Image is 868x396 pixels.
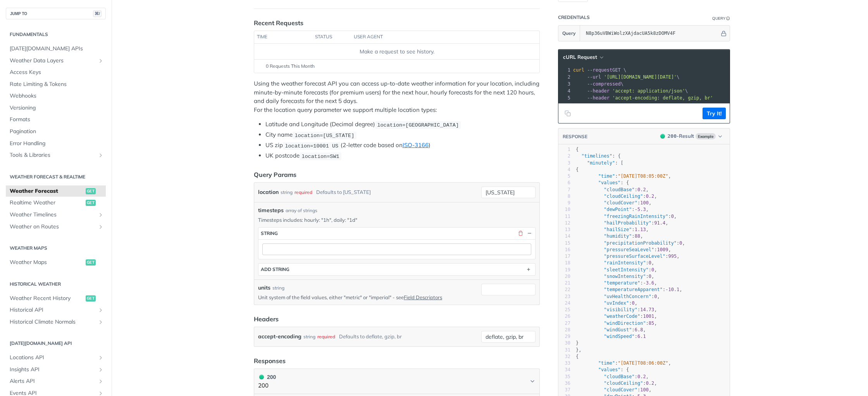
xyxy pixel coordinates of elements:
[576,240,685,246] span: : ,
[576,173,671,179] span: : ,
[576,314,657,319] span: : ,
[6,126,106,137] a: Pagination
[576,254,679,259] span: : ,
[558,300,570,307] div: 24
[587,88,610,94] span: --header
[258,228,535,239] button: string
[573,88,688,94] span: \
[258,331,301,342] label: accept-encoding
[604,233,632,239] span: "humidity"
[265,151,540,160] li: UK postcode
[604,274,646,279] span: "snowIntensity"
[562,133,588,141] button: RESPONSE
[6,293,106,304] a: Weather Recent Historyget
[646,280,654,286] span: 3.6
[558,320,570,327] div: 27
[98,367,104,373] button: Show subpages for Insights API
[581,153,612,159] span: "timelines"
[558,286,570,293] div: 22
[576,381,657,386] span: : ,
[558,347,570,353] div: 31
[558,353,570,360] div: 32
[604,200,637,206] span: "cloudCover"
[558,220,570,226] div: 12
[254,79,540,114] p: Using the weather forecast API you can access up-to-date weather information for your location, i...
[6,114,106,125] a: Formats
[587,67,612,73] span: --request
[98,378,104,384] button: Show subpages for Alerts API
[98,319,104,325] button: Show subpages for Historical Climate Normals
[98,58,104,64] button: Show subpages for Weather Data Layers
[637,187,646,192] span: 0.2
[6,43,106,55] a: [DATE][DOMAIN_NAME] APIs
[294,187,312,198] div: required
[558,293,570,300] div: 23
[258,216,536,223] p: Timesteps includes: hourly: "1h", daily: "1d"
[576,274,654,279] span: : ,
[558,187,570,193] div: 7
[558,14,590,21] div: Credentials
[558,153,570,159] div: 2
[576,147,579,152] span: {
[10,366,96,374] span: Insights API
[604,374,634,379] span: "cloudBase"
[660,134,665,139] span: 200
[6,364,106,375] a: Insights APIShow subpages for Insights API
[558,146,570,153] div: 1
[558,333,570,340] div: 29
[604,381,643,386] span: "cloudCeiling"
[266,63,315,70] span: 0 Requests This Month
[10,306,96,314] span: Historical API
[558,94,572,101] div: 5
[265,141,540,150] li: US zip (2-letter code based on )
[265,120,540,129] li: Latitude and Longitude (Decimal degree)
[604,267,649,273] span: "sleetIntensity"
[258,187,279,198] label: location
[576,287,682,292] span: : ,
[558,367,570,373] div: 34
[286,207,317,214] div: array of strings
[6,316,106,328] a: Historical Climate NormalsShow subpages for Historical Climate Normals
[529,378,536,384] svg: Chevron
[558,87,572,94] div: 4
[576,180,629,185] span: : {
[573,81,623,87] span: \
[587,74,601,80] span: --url
[712,15,730,21] div: QueryInformation
[6,352,106,363] a: Locations APIShow subpages for Locations API
[576,233,643,239] span: : ,
[604,207,632,212] span: "dewPoint"
[604,227,632,232] span: "hailSize"
[10,140,104,147] span: Error Handling
[6,245,106,252] h2: Weather Maps
[403,141,429,149] a: ISO-3166
[558,240,570,247] div: 15
[654,220,665,226] span: 91.4
[10,116,104,123] span: Formats
[6,340,106,347] h2: [DATE][DOMAIN_NAME] API
[576,354,579,359] span: {
[635,233,640,239] span: 88
[254,18,303,27] div: Recent Requests
[637,207,646,212] span: 5.3
[576,200,651,206] span: : ,
[576,260,654,266] span: : ,
[10,295,84,302] span: Weather Recent History
[640,200,649,206] span: 100
[301,153,339,159] span: location=SW1
[558,166,570,173] div: 4
[726,17,730,21] i: Information
[285,143,338,149] span: location=10001 US
[604,334,634,339] span: "windSpeed"
[668,133,677,139] span: 200
[703,108,726,119] button: Try It!
[6,209,106,221] a: Weather TimelinesShow subpages for Weather Timelines
[558,81,572,87] div: 3
[259,375,264,379] span: 200
[604,194,643,199] span: "cloudCeiling"
[6,8,106,19] button: JUMP TO⌘/
[10,69,104,76] span: Access Keys
[646,194,654,199] span: 0.2
[558,273,570,280] div: 20
[604,214,668,219] span: "freezingRainIntensity"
